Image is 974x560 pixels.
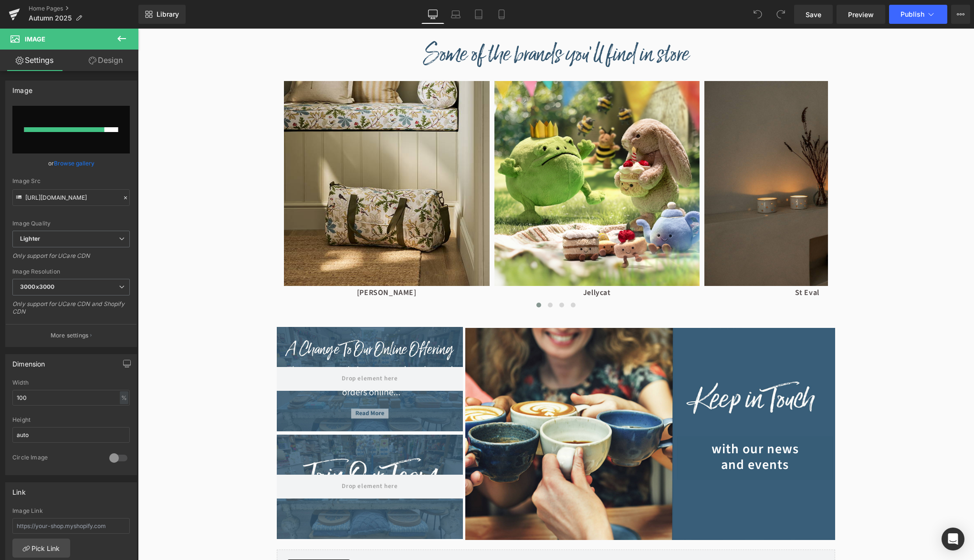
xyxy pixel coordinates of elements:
div: Dimension [12,355,45,368]
span: with our news and events [564,413,670,445]
a: Preview [837,5,885,24]
div: Only support for UCare CDN and Shopify CDN [12,300,130,322]
div: Width [12,379,130,386]
div: Image Quality [12,220,130,227]
span: Preview [848,10,874,20]
a: Mobile [490,5,513,24]
span: Publish [901,10,924,18]
button: More [951,5,970,24]
button: Undo [748,5,767,24]
div: Height [12,417,130,423]
a: Laptop [444,5,467,24]
input: https://your-shop.myshopify.com [12,518,130,534]
div: Image Resolution [12,268,130,275]
button: More settings [6,324,136,346]
input: Link [12,189,130,206]
div: Image Src [12,178,130,184]
a: Home Pages [29,5,138,12]
p: More settings [51,331,89,340]
span: Autumn 2025 [29,14,72,22]
div: or [12,158,130,168]
a: Browse gallery [54,155,94,172]
a: Pick Link [12,539,70,558]
img: Sophie Allport botanicals style large picnic bag, and matching quilted picnic mat on a sunlit lawn. [146,52,352,258]
span: Image [25,35,45,43]
a: Design [71,50,140,71]
a: with our news and events [540,408,695,450]
div: Only support for UCare CDN [12,252,130,266]
span: Library [157,10,179,19]
b: Lighter [20,235,40,242]
a: New Library [138,5,186,24]
b: 3000x3000 [20,283,54,290]
img: Jellycat sad looking frog and bashful bunny holding a birthday cake at a picnic with other Jellyc... [356,52,562,258]
div: Image [12,81,32,94]
a: Desktop [421,5,444,24]
input: auto [12,390,130,406]
div: Circle Image [12,454,100,464]
p: [PERSON_NAME] [146,257,352,271]
div: Link [12,483,26,496]
div: Image Link [12,508,130,514]
div: Open Intercom Messenger [942,528,964,550]
p: Jellycat [356,257,562,271]
button: Redo [771,5,790,24]
input: auto [12,427,130,443]
p: St Eval [566,257,772,271]
img: A person - can only see their knees and hands - holding a lit St Eval candle in glass, sitting on... [566,52,772,258]
button: Publish [889,5,947,24]
div: % [120,391,128,404]
span: Save [806,10,821,20]
a: Tablet [467,5,490,24]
